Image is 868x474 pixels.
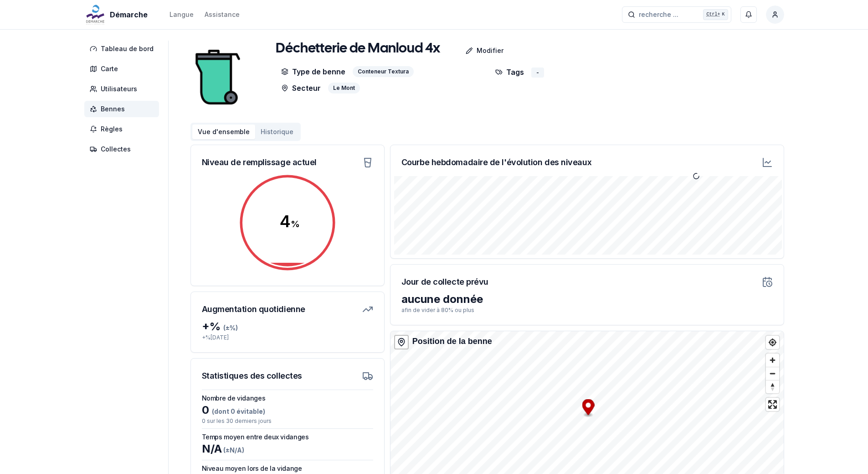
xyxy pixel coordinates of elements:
a: Modifier [440,42,511,60]
img: Démarche Logo [84,4,106,26]
span: Démarche [110,9,148,20]
h3: Statistiques des collectes [202,370,302,382]
span: Collectes [101,145,131,154]
span: (± N/A ) [222,446,244,454]
p: + % [DATE] [202,334,373,341]
span: Règles [101,125,123,134]
p: Tags [495,66,524,78]
span: Utilisateurs [101,84,137,94]
a: Assistance [205,9,240,20]
div: 0 [202,403,373,417]
button: Historique [255,125,299,139]
p: Type de benne [281,66,345,77]
div: + % [202,319,373,334]
a: Carte [84,61,163,77]
a: Utilisateurs [84,81,163,97]
a: Démarche [84,9,151,20]
button: recherche ...Ctrl+K [622,6,731,23]
button: Reset bearing to north [766,380,779,393]
a: Tableau de bord [84,41,163,57]
span: (dont 0 évitable) [209,407,265,415]
div: - [531,68,544,78]
span: Tableau de bord [101,44,154,53]
h3: Niveau de remplissage actuel [202,156,317,169]
span: Reset bearing to north [766,380,779,393]
span: (± %) [223,324,238,332]
a: Bennes [84,101,163,117]
a: Règles [84,121,163,137]
button: Zoom out [766,367,779,380]
div: Le Mont [328,83,360,94]
div: Map marker [582,399,594,418]
img: bin Image [190,41,245,114]
h3: Nombre de vidanges [202,394,373,403]
div: aucune donnée [401,292,773,307]
div: N/A [202,442,373,456]
button: Find my location [766,336,779,349]
span: Carte [101,64,118,73]
div: Position de la benne [412,335,492,348]
span: Bennes [101,104,125,114]
h3: Temps moyen entre deux vidanges [202,432,373,442]
span: recherche ... [639,10,678,19]
h3: Courbe hebdomadaire de l'évolution des niveaux [401,156,591,169]
div: Conteneur Textura [353,66,414,77]
h3: Jour de collecte prévu [401,276,488,288]
button: Vue d'ensemble [192,125,255,139]
h3: Augmentation quotidienne [202,303,305,316]
p: afin de vider à 80% ou plus [401,307,773,314]
button: Zoom in [766,354,779,367]
p: Secteur [281,83,321,94]
button: Langue [169,9,194,20]
p: Modifier [477,46,503,55]
p: 0 sur les 30 derniers jours [202,417,373,425]
div: Langue [169,10,194,19]
h1: Déchetterie de Manloud 4x [276,41,440,57]
a: Collectes [84,141,163,157]
button: Enter fullscreen [766,398,779,411]
h3: Niveau moyen lors de la vidange [202,464,373,473]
